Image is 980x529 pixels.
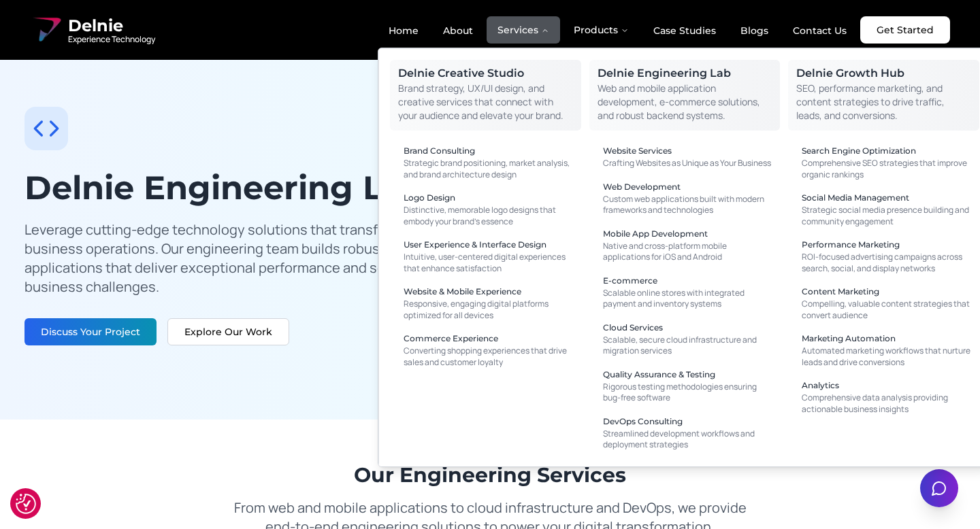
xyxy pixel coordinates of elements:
[404,335,576,343] div: Commerce Experience
[860,16,950,44] a: Get Started
[796,235,979,279] a: Performance MarketingROI-focused advertising campaigns across search, social, and display networks
[796,376,979,420] a: AnalyticsComprehensive data analysis providing actionable business insights
[802,194,974,202] div: Social Media Management
[603,158,775,169] p: Crafting Websites as Unique as Your Business
[603,428,775,451] p: Streamlined development workflows and deployment strategies
[398,329,581,373] a: Commerce ExperienceConverting shopping experiences that drive sales and customer loyalty
[598,224,781,269] a: Mobile App DevelopmentNative and cross-platform mobile applications for iOS and Android
[378,19,429,42] a: Home
[404,345,576,368] p: Converting shopping experiences that drive sales and customer loyalty
[598,82,772,122] p: Web and mobile application development, e-commerce solutions, and robust backend systems.
[24,171,474,204] h1: Delnie Engineering Lab
[68,34,155,45] span: Experience Technology
[603,183,775,191] div: Web Development
[782,19,857,42] a: Contact Us
[730,19,779,42] a: Blogs
[603,194,775,216] p: Custom web applications built with modern frameworks and technologies
[432,19,484,42] a: About
[598,365,781,409] a: Quality Assurance & TestingRigorous testing methodologies ensuring bug-free software
[398,82,573,122] p: Brand strategy, UX/UI design, and creative services that connect with your audience and elevate y...
[796,82,971,122] p: SEO, performance marketing, and content strategies to drive traffic, leads, and conversions.
[802,241,974,249] div: Performance Marketing
[598,68,772,79] div: Delnie Engineering Lab
[390,60,581,131] a: Delnie Creative StudioBrand strategy, UX/UI design, and creative services that connect with your ...
[802,298,974,321] p: Compelling, valuable content strategies that convert audience
[398,235,581,279] a: User Experience & Interface DesignIntuitive, user-centered digital experiences that enhance satis...
[404,147,576,155] div: Brand Consulting
[603,277,775,285] div: E-commerce
[598,177,781,222] a: Web DevelopmentCustom web applications built with modern frameworks and technologies
[598,412,781,456] a: DevOps ConsultingStreamlined development workflows and deployment strategies
[598,141,781,175] a: Website ServicesCrafting Websites as Unique as Your Business
[598,271,781,315] a: E-commerceScalable online stores with integrated payment and inventory systems
[642,19,727,42] a: Case Studies
[404,205,576,227] p: Distinctive, memorable logo designs that embody your brand's essence
[16,494,36,514] img: Revisit consent button
[563,16,640,44] button: Products
[404,252,576,274] p: Intuitive, user-centered digital experiences that enhance satisfaction
[920,469,958,507] button: Open chat
[398,188,581,233] a: Logo DesignDistinctive, memorable logo designs that embody your brand's essence
[487,16,560,44] button: Services
[802,205,974,227] p: Strategic social media presence building and community engagement
[598,318,781,362] a: Cloud ServicesScalable, secure cloud infrastructure and migration services
[398,141,581,186] a: Brand ConsultingStrategic brand positioning, market analysis, and brand architecture design
[404,194,576,202] div: Logo Design
[603,147,775,155] div: Website Services
[603,371,775,379] div: Quality Assurance & Testing
[603,381,775,404] p: Rigorous testing methodologies ensuring bug-free software
[802,288,974,296] div: Content Marketing
[167,318,289,345] button: Explore Our Work
[589,60,781,131] a: Delnie Engineering LabWeb and mobile application development, e-commerce solutions, and robust ba...
[603,288,775,310] p: Scalable online stores with integrated payment and inventory systems
[24,220,474,296] p: Leverage cutting-edge technology solutions that transform your business operations. Our engineeri...
[30,14,63,46] img: Delnie Logo
[802,252,974,274] p: ROI-focused advertising campaigns across search, social, and display networks
[30,14,155,46] a: Delnie Logo Full
[24,318,157,345] button: Discuss Your Project
[404,241,576,249] div: User Experience & Interface Design
[796,329,979,373] a: Marketing AutomationAutomated marketing workflows that nurture leads and drive conversions
[398,68,573,79] div: Delnie Creative Studio
[68,15,155,37] span: Delnie
[796,141,979,186] a: Search Engine OptimizationComprehensive SEO strategies that improve organic rankings
[24,463,955,488] h2: Our Engineering Services
[802,147,974,155] div: Search Engine Optimization
[802,345,974,368] p: Automated marketing workflows that nurture leads and drive conversions
[378,16,857,44] nav: Main
[788,60,979,131] a: Delnie Growth HubSEO, performance marketing, and content strategies to drive traffic, leads, and ...
[603,417,775,426] div: DevOps Consulting
[802,381,974,390] div: Analytics
[603,335,775,357] p: Scalable, secure cloud infrastructure and migration services
[796,68,971,79] div: Delnie Growth Hub
[404,298,576,321] p: Responsive, engaging digital platforms optimized for all devices
[802,392,974,415] p: Comprehensive data analysis providing actionable business insights
[603,241,775,263] p: Native and cross-platform mobile applications for iOS and Android
[603,324,775,332] div: Cloud Services
[796,188,979,233] a: Social Media ManagementStrategic social media presence building and community engagement
[603,230,775,238] div: Mobile App Development
[802,158,974,180] p: Comprehensive SEO strategies that improve organic rankings
[398,282,581,326] a: Website & Mobile ExperienceResponsive, engaging digital platforms optimized for all devices
[404,288,576,296] div: Website & Mobile Experience
[16,494,36,514] button: Cookie Settings
[802,335,974,343] div: Marketing Automation
[404,158,576,180] p: Strategic brand positioning, market analysis, and brand architecture design
[796,282,979,326] a: Content MarketingCompelling, valuable content strategies that convert audience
